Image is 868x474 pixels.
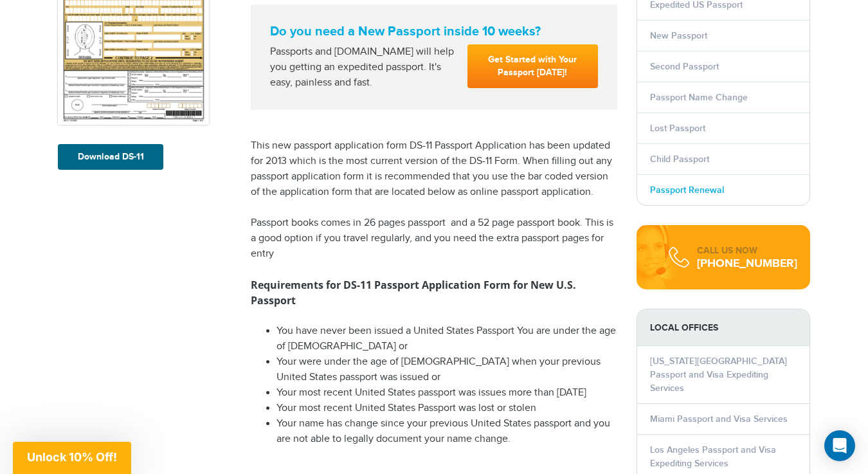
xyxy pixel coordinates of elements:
li: Your were under the age of [DEMOGRAPHIC_DATA] when your previous United States passport was issue... [276,354,617,385]
a: [US_STATE][GEOGRAPHIC_DATA] Passport and Visa Expediting Services [650,356,787,394]
div: Open Intercom Messenger [824,430,855,461]
li: You have never been issued a United States Passport You are under the age of [DEMOGRAPHIC_DATA] or [276,324,617,354]
li: Your most recent United States Passport was lost or stolen [276,401,617,416]
a: Child Passport [650,154,709,165]
p: Passport books comes in 26 pages passport and a 52 page passport book. This is a good option if y... [251,215,617,262]
li: Your name has change since your previous United States passport and you are not able to legally d... [276,416,617,447]
h3: Requirements for DS-11 Passport Application Form for New U.S. Passport [251,277,617,308]
a: New Passport [650,30,707,41]
iframe: Customer reviews powered by Trustpilot [251,110,617,123]
a: Get Started with Your Passport [DATE]! [467,44,598,88]
div: Passports and [DOMAIN_NAME] will help you getting an expedited passport. It's easy, painless and ... [265,44,462,91]
p: This new passport application form DS-11 Passport Application has been updated for 2013 which is ... [251,138,617,200]
a: Download DS-11 [58,144,163,170]
a: Lost Passport [650,123,705,134]
div: Unlock 10% Off! [13,442,131,474]
div: CALL US NOW [697,244,797,257]
strong: Do you need a New Passport inside 10 weeks? [270,24,598,39]
a: Miami Passport and Visa Services [650,414,788,424]
a: Passport Renewal [650,185,724,196]
a: Los Angeles Passport and Visa Expediting Services [650,444,776,469]
a: Passport Name Change [650,92,748,103]
strong: LOCAL OFFICES [637,309,809,346]
span: Unlock 10% Off! [27,450,117,464]
a: Second Passport [650,61,719,72]
div: [PHONE_NUMBER] [697,257,797,270]
li: Your most recent United States passport was issues more than [DATE] [276,385,617,401]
